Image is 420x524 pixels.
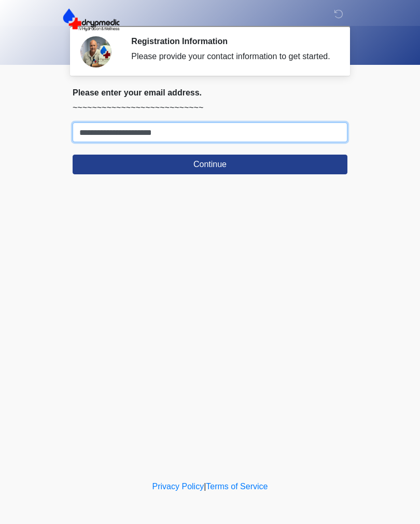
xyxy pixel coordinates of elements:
[204,482,206,491] a: |
[131,50,332,63] div: Please provide your contact information to get started.
[73,88,347,98] h2: Please enter your email address.
[73,155,347,174] button: Continue
[62,8,120,32] img: DrypMedic IV Hydration & Wellness Logo
[206,482,268,491] a: Terms of Service
[131,36,332,46] h2: Registration Information
[73,102,347,114] p: ~~~~~~~~~~~~~~~~~~~~~~~~~~~
[152,482,204,491] a: Privacy Policy
[80,36,111,67] img: Agent Avatar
